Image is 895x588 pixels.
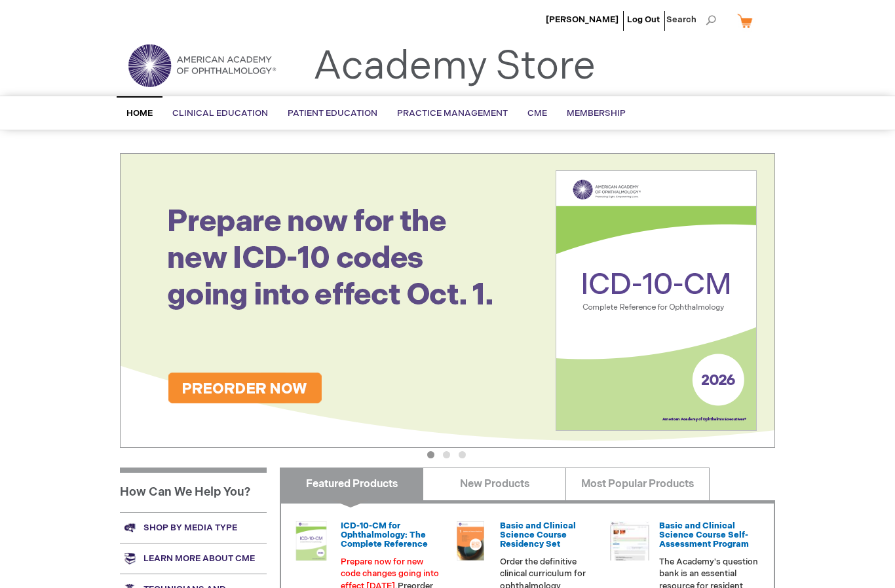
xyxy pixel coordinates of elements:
[567,108,626,119] span: Membership
[120,543,267,574] a: Learn more about CME
[659,521,749,550] a: Basic and Clinical Science Course Self-Assessment Program
[126,108,153,119] span: Home
[341,521,428,550] a: ICD-10-CM for Ophthalmology: The Complete Reference
[427,451,434,458] button: 1 of 3
[565,468,709,500] a: Most Popular Products
[666,7,716,33] span: Search
[120,512,267,543] a: Shop by media type
[288,108,377,119] span: Patient Education
[459,451,466,458] button: 3 of 3
[527,108,547,119] span: CME
[280,468,423,500] a: Featured Products
[313,43,596,90] a: Academy Store
[423,468,566,500] a: New Products
[443,451,450,458] button: 2 of 3
[610,521,649,560] img: bcscself_20.jpg
[397,108,508,119] span: Practice Management
[172,108,268,119] span: Clinical Education
[451,521,490,560] img: 02850963u_47.png
[627,14,660,25] a: Log Out
[292,521,331,560] img: 0120008u_42.png
[120,468,267,512] h1: How Can We Help You?
[500,521,576,550] a: Basic and Clinical Science Course Residency Set
[546,14,619,25] a: [PERSON_NAME]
